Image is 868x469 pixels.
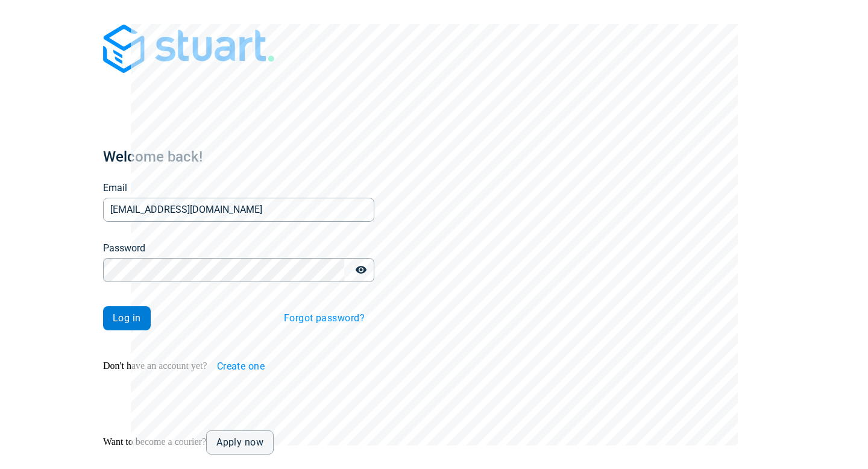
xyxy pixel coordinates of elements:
[207,354,275,379] button: Create one
[103,360,207,370] span: Don't have an account yet?
[103,24,274,73] img: Blue logo
[113,313,141,323] span: Log in
[103,147,374,166] h1: Welcome back!
[206,430,274,455] a: Apply now
[103,436,206,447] span: Want to become a courier?
[216,438,263,447] span: Apply now
[103,306,151,330] button: Log in
[274,306,374,330] button: Forgot password?
[284,313,365,323] span: Forgot password?
[103,181,127,195] label: Email
[103,241,145,256] label: Password
[217,362,265,371] span: Create one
